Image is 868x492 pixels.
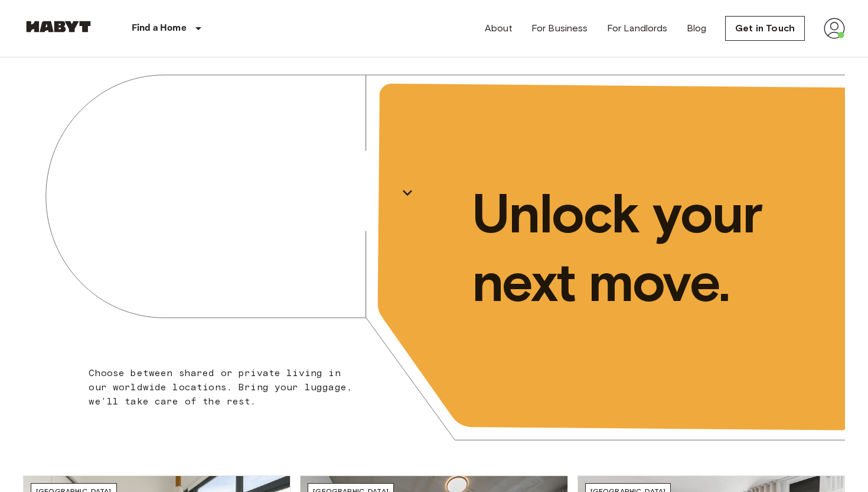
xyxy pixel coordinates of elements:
a: Blog [687,21,707,35]
img: Habyt [23,21,94,33]
a: For Landlords [607,21,668,35]
img: avatar [824,18,845,39]
p: Choose between shared or private living in our worldwide locations. Bring your luggage, we'll tak... [89,366,360,409]
a: About [485,21,513,35]
p: Unlock your next move. [472,179,826,316]
p: Find a Home [132,21,187,35]
a: For Business [531,21,588,35]
a: Get in Touch [725,16,805,41]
